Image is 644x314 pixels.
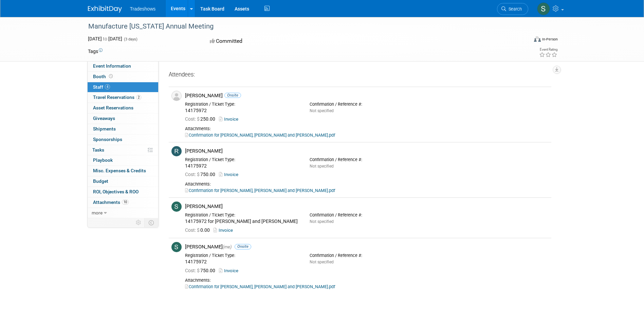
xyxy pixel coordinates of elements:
[310,164,334,169] span: Not specified
[185,108,299,114] div: 14175972
[310,219,334,224] span: Not specified
[185,102,299,107] div: Registration / Ticket Type:
[219,268,241,273] a: Invoice
[88,166,158,176] a: Misc. Expenses & Credits
[185,278,549,283] div: Attachments:
[88,124,158,134] a: Shipments
[88,176,158,187] a: Budget
[185,212,299,218] div: Registration / Ticket Type:
[93,63,131,69] span: Event Information
[171,202,182,212] img: S.jpg
[93,157,113,163] span: Playbook
[310,253,424,258] div: Confirmation / Reference #:
[488,35,558,46] div: Event Format
[537,2,550,15] img: Scott Peterson
[86,20,518,33] div: Manufacture [US_STATE] Annual Meeting
[92,147,104,153] span: Tasks
[310,102,424,107] div: Confirmation / Reference #:
[93,84,110,90] span: Staff
[130,6,156,12] span: Tradeshows
[88,72,158,82] a: Booth
[185,259,299,265] div: 14175972
[102,36,108,41] span: to
[108,74,114,79] span: Booth not reserved yet
[92,210,103,215] span: more
[185,284,335,289] a: Confirmation for [PERSON_NAME], [PERSON_NAME] and [PERSON_NAME].pdf
[185,172,200,177] span: Cost: $
[185,126,549,132] div: Attachments:
[185,227,200,233] span: Cost: $
[88,135,158,145] a: Sponsorships
[136,95,141,100] span: 2
[224,93,241,98] span: Onsite
[219,172,241,177] a: Invoice
[214,228,236,233] a: Invoice
[144,218,158,227] td: Toggle Event Tabs
[93,168,146,173] span: Misc. Expenses & Credits
[542,37,558,42] div: In-Person
[185,244,549,250] div: [PERSON_NAME]
[235,244,251,249] span: Onsite
[88,82,158,92] a: Staff4
[185,116,218,122] span: 250.00
[185,116,200,122] span: Cost: $
[310,260,334,264] span: Not specified
[93,116,115,121] span: Giveaways
[169,71,551,80] div: Attendees:
[105,84,110,89] span: 4
[185,133,335,138] a: Confirmation for [PERSON_NAME], [PERSON_NAME] and [PERSON_NAME].pdf
[223,244,232,249] span: (me)
[93,178,108,184] span: Budget
[93,74,114,79] span: Booth
[171,146,182,156] img: R.jpg
[93,199,129,205] span: Attachments
[93,105,133,110] span: Asset Reservations
[310,157,424,162] div: Confirmation / Reference #:
[185,268,218,273] span: 750.00
[310,212,424,218] div: Confirmation / Reference #:
[534,36,541,42] img: Format-Inperson.png
[88,114,158,124] a: Giveaways
[310,108,334,113] span: Not specified
[88,103,158,113] a: Asset Reservations
[93,94,141,100] span: Travel Reservations
[88,48,103,55] td: Tags
[93,137,122,142] span: Sponsorships
[185,253,299,258] div: Registration / Ticket Type:
[506,6,522,12] span: Search
[208,35,358,47] div: Committed
[497,3,528,15] a: Search
[123,37,137,41] span: (3 days)
[185,181,549,187] div: Attachments:
[185,148,549,154] div: [PERSON_NAME]
[171,242,182,252] img: S.jpg
[88,187,158,197] a: ROI, Objectives & ROO
[185,219,299,225] div: 14175972 for [PERSON_NAME] and [PERSON_NAME]
[88,6,122,13] img: ExhibitDay
[185,188,335,193] a: Confirmation for [PERSON_NAME], [PERSON_NAME] and [PERSON_NAME].pdf
[185,227,213,233] span: 0.00
[93,189,139,194] span: ROI, Objectives & ROO
[185,157,299,162] div: Registration / Ticket Type:
[185,268,200,273] span: Cost: $
[185,92,549,99] div: [PERSON_NAME]
[219,117,241,122] a: Invoice
[122,199,129,205] span: 10
[88,208,158,218] a: more
[88,92,158,103] a: Travel Reservations2
[133,218,145,227] td: Personalize Event Tab Strip
[88,197,158,208] a: Attachments10
[171,91,182,101] img: Associate-Profile-5.png
[539,48,557,51] div: Event Rating
[88,61,158,71] a: Event Information
[93,126,116,132] span: Shipments
[185,203,549,210] div: [PERSON_NAME]
[88,145,158,155] a: Tasks
[185,172,218,177] span: 750.00
[88,155,158,165] a: Playbook
[88,36,122,41] span: [DATE] [DATE]
[185,163,299,169] div: 14175972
